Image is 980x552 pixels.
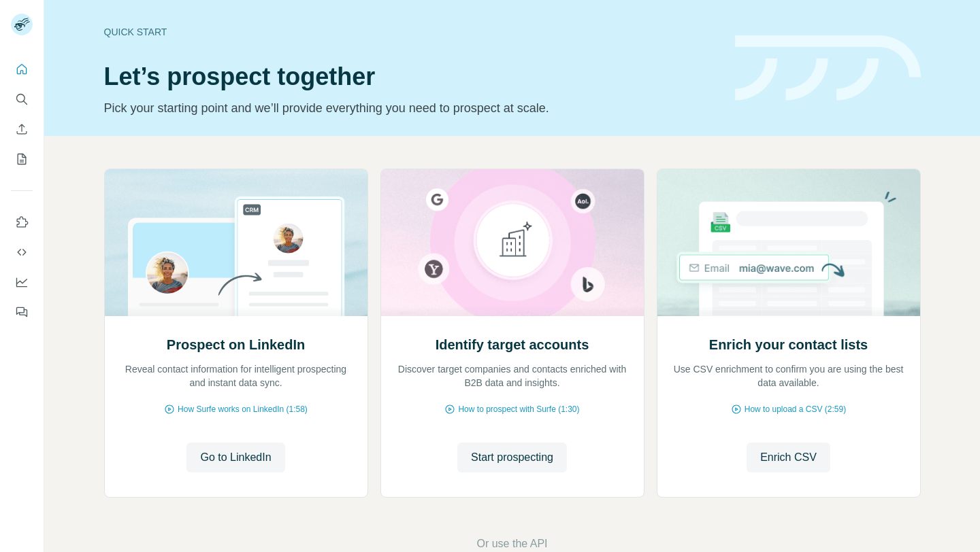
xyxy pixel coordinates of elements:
img: banner [735,35,921,101]
button: Enrich CSV [747,443,830,472]
img: Identify target accounts [380,169,644,316]
p: Pick your starting point and we’ll provide everything you need to prospect at scale. [104,99,719,118]
h2: Prospect on LinkedIn [167,335,305,354]
button: Dashboard [11,270,33,294]
h2: Enrich your contact lists [709,335,868,354]
h2: Identify target accounts [436,335,589,354]
p: Discover target companies and contacts enriched with B2B data and insights. [395,362,630,390]
span: Go to LinkedIn [200,449,271,466]
p: Use CSV enrichment to confirm you are using the best data available. [671,362,906,390]
img: Enrich your contact lists [657,169,921,316]
button: Use Surfe on LinkedIn [11,210,33,235]
div: Quick start [104,25,719,39]
button: My lists [11,147,33,171]
span: Enrich CSV [760,449,817,466]
img: Prospect on LinkedIn [104,169,368,316]
button: Start prospecting [457,443,567,472]
button: Use Surfe API [11,240,33,264]
span: Start prospecting [471,449,553,466]
button: Enrich CSV [11,117,33,141]
span: How to prospect with Surfe (1:30) [458,403,579,415]
button: Quick start [11,57,33,82]
button: Search [11,87,33,111]
span: How Surfe works on LinkedIn (1:58) [178,403,308,415]
p: Reveal contact information for intelligent prospecting and instant data sync. [118,362,354,390]
button: Or use the API [476,536,547,552]
h1: Let’s prospect together [104,63,719,90]
button: Go to LinkedIn [186,443,284,472]
button: Feedback [11,300,33,324]
span: How to upload a CSV (2:59) [745,403,846,415]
